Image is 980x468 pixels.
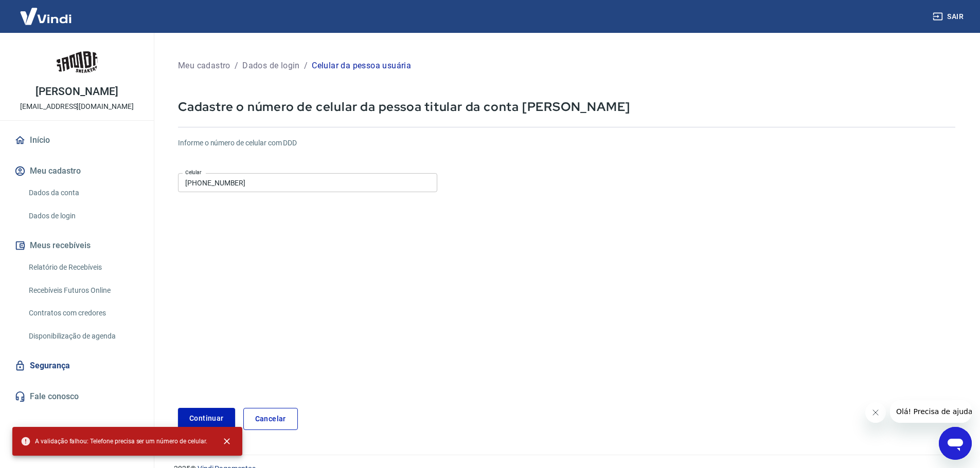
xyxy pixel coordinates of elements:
[243,408,298,430] a: Cancelar
[865,402,886,423] iframe: Fechar mensagem
[25,182,141,203] a: Dados da conta
[35,86,118,97] p: [PERSON_NAME]
[20,101,134,112] p: [EMAIL_ADDRESS][DOMAIN_NAME]
[25,280,141,301] a: Recebíveis Futuros Online
[304,60,308,72] p: /
[939,427,972,460] iframe: Botão para abrir a janela de mensagens
[6,7,86,15] span: Olá! Precisa de ajuda?
[25,257,141,278] a: Relatório de Recebíveis
[12,129,141,152] a: Início
[931,7,968,26] button: Sair
[57,41,98,82] img: 4238d56a-3b49-44a1-a93b-b89085109ff9.jpeg
[25,326,141,347] a: Disponibilização de agenda
[12,234,141,257] button: Meus recebíveis
[890,400,972,423] iframe: Mensagem da empresa
[242,60,300,72] p: Dados de login
[12,160,141,182] button: Meu cadastro
[12,1,79,32] img: Vindi
[25,205,141,227] a: Dados de login
[312,60,411,72] p: Celular da pessoa usuária
[178,99,955,115] p: Cadastre o número de celular da pessoa titular da conta [PERSON_NAME]
[178,60,230,72] p: Meu cadastro
[12,385,141,408] a: Fale conosco
[12,354,141,377] a: Segurança
[216,430,238,453] button: close
[21,436,207,446] span: A validação falhou: Telefone precisa ser um número de celular.
[178,138,955,148] h6: Informe o número de celular com DDD
[178,408,235,429] button: Continuar
[235,60,238,72] p: /
[25,303,141,324] a: Contratos com credores
[185,169,202,176] label: Celular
